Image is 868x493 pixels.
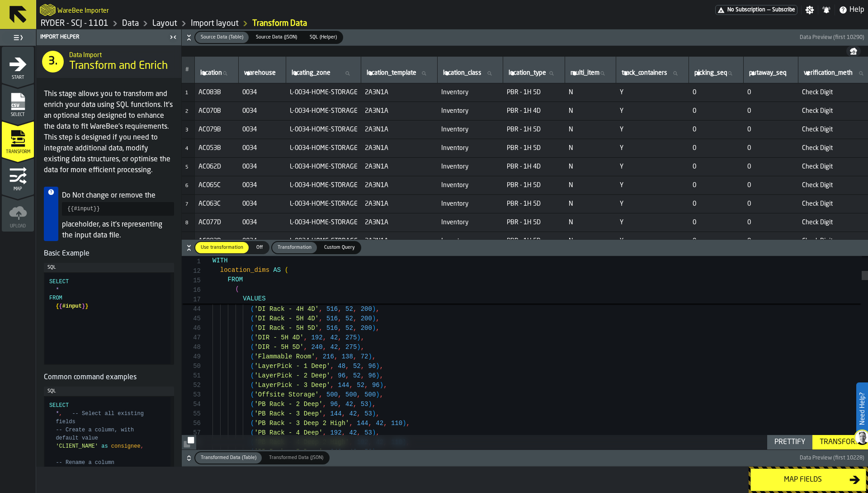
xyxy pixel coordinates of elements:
label: button-switch-multi-Source Data (JSON) [250,31,303,44]
span: L-0034-HOME-STORAGE [290,126,358,133]
span: 4 [185,146,188,151]
span: label [367,69,416,77]
button: button-Prettify [767,435,812,449]
span: 0 [747,219,795,226]
span: , [353,324,357,332]
span: FROM [49,295,62,301]
span: Start [2,75,34,80]
span: ) [372,305,376,313]
label: Need Help? [857,383,867,434]
div: Transform [816,437,864,448]
span: label [749,69,787,77]
span: Transformed Data (JSON) [265,454,327,462]
span: 0 [693,200,740,208]
span: 2A3N1A [365,237,434,245]
div: 48 [182,343,201,352]
input: label [365,68,434,79]
span: 'DI Rack - 5H 5D' [254,324,319,332]
span: Y [620,219,685,226]
div: 46 [182,324,201,333]
span: N [569,126,613,133]
div: 45 [182,314,201,324]
label: button-switch-multi-Transformation [271,241,318,254]
span: 0 [747,107,795,115]
span: Y [620,182,685,189]
span: AS [273,266,281,274]
span: 42 [330,334,338,341]
span: 17 [182,295,201,304]
label: button-switch-multi-Source Data (Table) [194,31,250,44]
span: 0 [747,182,795,189]
div: Import Helper [38,34,167,40]
div: thumb [264,452,329,464]
span: 200 [361,305,372,313]
button: button- [182,435,196,449]
input: label [242,68,282,79]
div: title-Transform and Enrich [37,45,181,78]
span: { [59,303,62,309]
input: label [620,68,685,79]
span: No Subscription [727,7,765,13]
span: , [319,305,322,313]
span: Inventory [441,219,500,226]
span: PBR - 1H 5D [507,237,561,245]
span: ( [250,362,254,370]
a: link-to-/wh/i/9d1c09ad-264c-413d-ae5b-7f311bff8d2c [41,19,108,29]
span: 516 [326,305,338,313]
span: L-0034-HOME-STORAGE [290,145,358,152]
span: WITH [212,257,228,264]
span: 'DIR - 5H 4D' [254,334,303,341]
span: ( [250,334,254,341]
p: Do Not change or remove the [62,190,174,201]
span: ( [285,266,288,274]
div: thumb [319,242,360,253]
span: N [569,107,613,115]
nav: Breadcrumb [40,18,452,29]
span: location_dims [220,266,269,274]
span: ) [357,343,360,351]
li: menu Transform [2,121,34,157]
div: 44 [182,304,201,314]
div: 47 [182,333,201,343]
span: 6 [185,184,188,188]
span: 2A3N1A [365,126,434,133]
span: 0034 [242,107,283,115]
a: link-to-/wh/i/9d1c09ad-264c-413d-ae5b-7f311bff8d2c/pricing/ [715,5,797,15]
span: , [334,353,338,360]
label: button-switch-multi-Transformed Data (Table) [194,451,263,464]
button: button- [846,46,861,57]
span: 5 [185,165,188,170]
span: 2A3N1A [365,89,434,96]
span: ) [357,334,360,341]
span: label [804,69,853,77]
div: Menu Subscription [715,5,797,15]
span: 0034 [242,200,283,208]
input: label [693,68,740,79]
span: AC083B [198,89,235,96]
span: Transformation [274,244,315,251]
span: FROM [228,276,243,283]
label: button-toggle-Help [835,5,868,15]
li: menu Select [2,84,34,120]
div: thumb [250,32,302,43]
span: AC053B [198,145,235,152]
span: N [569,89,613,96]
span: , [338,324,341,332]
header: Import Helper [37,29,181,45]
span: Data Preview (first 10290) [800,34,864,41]
span: Inventory [441,126,500,133]
span: 0034 [242,89,283,96]
span: Data Preview (first 10228) [800,455,864,461]
span: 7 [185,202,188,207]
span: label [244,69,276,77]
div: 3. [42,51,64,72]
span: AC070B [198,107,235,115]
span: Upload [2,224,34,229]
h2: Sub Title [69,50,174,59]
div: thumb [304,32,342,43]
span: N [569,237,613,245]
span: 200 [361,324,372,332]
span: AC065C [198,182,235,189]
span: 8 [185,221,188,226]
label: button-toggle-Toggle Full Menu [2,31,34,44]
